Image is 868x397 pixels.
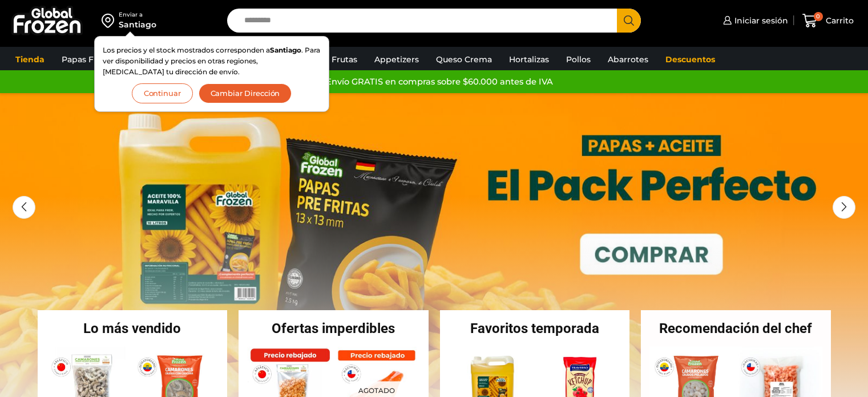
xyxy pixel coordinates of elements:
[833,196,855,219] div: Next slide
[430,49,498,70] a: Queso Crema
[10,49,50,70] a: Tienda
[440,322,630,335] h2: Favoritos temporada
[270,46,301,54] strong: Santiago
[641,322,831,335] h2: Recomendación del chef
[814,12,823,21] span: 0
[119,11,156,19] div: Enviar a
[56,49,117,70] a: Papas Fritas
[800,7,857,34] a: 0 Carrito
[102,11,119,30] img: address-field-icon.svg
[119,19,156,30] div: Santiago
[239,322,429,335] h2: Ofertas imperdibles
[660,49,721,70] a: Descuentos
[503,49,555,70] a: Hortalizas
[13,196,35,219] div: Previous slide
[38,322,228,335] h2: Lo más vendido
[560,49,596,70] a: Pollos
[199,83,292,103] button: Cambiar Dirección
[602,49,654,70] a: Abarrotes
[369,49,425,70] a: Appetizers
[720,9,788,32] a: Iniciar sesión
[132,83,193,103] button: Continuar
[732,15,788,26] span: Iniciar sesión
[823,15,854,26] span: Carrito
[103,45,321,78] p: Los precios y el stock mostrados corresponden a . Para ver disponibilidad y precios en otras regi...
[617,9,641,33] button: Search button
